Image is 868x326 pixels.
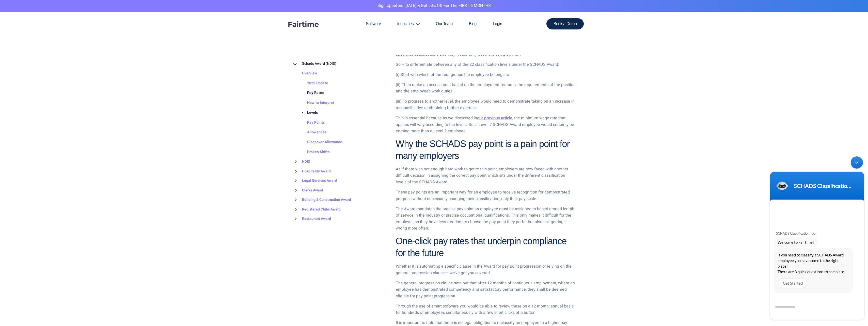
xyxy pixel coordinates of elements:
[297,147,329,157] a: Broken Shifts
[396,139,570,161] strong: Why the SCHADS pay point is a pain point for many employers
[297,88,324,98] a: Pay Rates
[292,214,331,224] a: Restaurant Award
[767,154,867,322] iframe: SalesIQ Chatwindow
[428,12,461,36] a: Our Team
[292,176,337,186] a: Legal Services Award
[389,12,428,36] a: Industries
[292,185,323,195] a: Clerks Award
[292,166,331,176] a: Hospitality Award
[396,61,576,68] p: So – to differentiate between any of the 22 classification levels under the SCHADS Award:
[485,12,510,36] a: Login
[297,137,342,147] a: Sleepover Allowance
[554,22,577,26] span: Book a Demo
[297,108,318,118] a: Levels
[4,3,864,9] p: before [DATE] & Get 50% Off for the FIRST 6 MONTHS
[477,115,512,121] a: our previous article
[396,115,576,135] p: This is essential because as we discussed in , the minimum wage rate that applies will vary accor...
[292,195,351,205] a: Building & Construction Award
[396,206,576,232] p: The Award mandates the precise pay point an employee must be assigned to based around length of s...
[396,82,576,95] p: (ii) Then make an assessment based on the employment features, the requirements of the position a...
[396,166,576,186] p: As if there was not enough hard work to get to this point, employers are now faced with another d...
[396,236,567,258] strong: One-click pay rates that underpin compliance for the future
[292,59,336,69] a: Schads Award (NDIS)
[396,280,576,300] p: The general progression clause sets out that after 12 months of continuous employment, where an e...
[546,18,584,29] a: Book a Demo
[297,127,326,137] a: Allowances
[396,263,576,276] p: Whether it is automating a specific clause in the Award for pay point progression or relying on t...
[377,3,391,9] a: Sign Up
[297,78,328,88] a: 2025 Update
[292,59,388,223] nav: BROWSE TOPICS
[292,157,310,167] a: NDIS
[396,189,576,202] p: These pay points are an important way for an employee to receive recognition for demonstrated pro...
[292,48,388,223] div: BROWSE TOPICS
[461,12,485,36] a: Blog
[292,204,341,214] a: Registered Clubs Award
[297,98,334,108] a: How to Interpret
[396,98,576,111] p: (iii) To progress to another level, the employee would need to demonstrate taking on an increase ...
[396,303,576,316] p: Through the use of smart software you would be able to review these on a 12-month, annual basis f...
[292,69,317,78] a: Overview
[297,118,325,127] a: Pay Points
[358,12,389,36] a: Software
[396,72,576,78] p: (i) Start with which of the four groups the employee belongs to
